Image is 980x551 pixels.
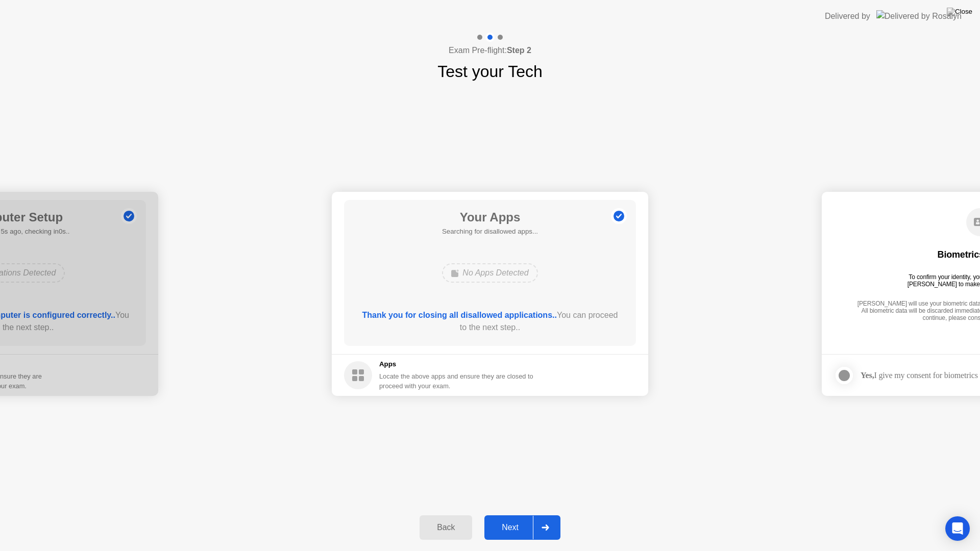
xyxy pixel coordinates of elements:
[876,10,962,22] img: Delivered by Rosalyn
[362,311,557,319] b: Thank you for closing all disallowed applications..
[423,523,469,532] div: Back
[379,359,534,369] h5: Apps
[507,46,531,55] b: Step 2
[484,515,560,540] button: Next
[442,263,537,283] div: No Apps Detected
[359,309,622,334] div: You can proceed to the next step..
[487,523,533,532] div: Next
[825,10,870,22] div: Delivered by
[379,371,534,391] div: Locate the above apps and ensure they are closed to proceed with your exam.
[442,208,538,227] h1: Your Apps
[945,516,970,541] div: Open Intercom Messenger
[861,371,874,380] strong: Yes,
[947,8,972,16] img: Close
[437,59,543,84] h1: Test your Tech
[442,227,538,237] h5: Searching for disallowed apps...
[420,515,472,540] button: Back
[449,44,531,57] h4: Exam Pre-flight:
